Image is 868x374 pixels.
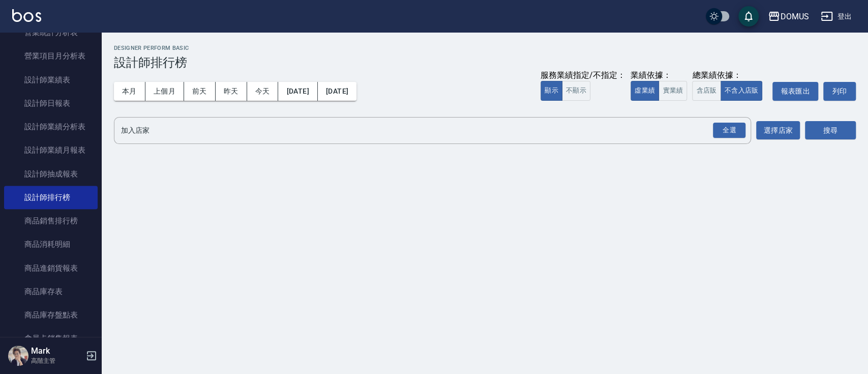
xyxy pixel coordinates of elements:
[764,6,813,27] button: DOMUS
[631,70,687,81] div: 業績依據：
[4,186,98,209] a: 設計師排行榜
[756,121,800,140] button: 選擇店家
[4,115,98,138] a: 設計師業績分析表
[631,81,659,101] button: 虛業績
[4,256,98,280] a: 商品進銷貨報表
[114,82,145,101] button: 本月
[4,92,98,115] a: 設計師日報表
[4,303,98,327] a: 商品庫存盤點表
[4,68,98,92] a: 設計師業績表
[114,55,856,70] h3: 設計師排行榜
[4,209,98,233] a: 商品銷售排行榜
[805,121,856,140] button: 搜尋
[31,346,83,356] h5: Mark
[12,9,41,22] img: Logo
[692,81,721,101] button: 含店販
[659,81,687,101] button: 實業績
[114,45,856,51] h2: Designer Perform Basic
[713,123,745,138] div: 全選
[8,346,28,366] img: Person
[541,70,625,81] div: 服務業績指定/不指定：
[823,82,856,101] button: 列印
[721,81,763,101] button: 不含入店販
[247,82,279,101] button: 今天
[31,356,83,365] p: 高階主管
[4,44,98,68] a: 營業項目月分析表
[184,82,216,101] button: 前天
[541,81,562,101] button: 顯示
[738,6,759,26] button: save
[780,10,809,23] div: DOMUS
[145,82,184,101] button: 上個月
[817,7,856,26] button: 登出
[711,121,747,140] button: Open
[118,122,731,139] input: 店家名稱
[562,81,590,101] button: 不顯示
[278,82,317,101] button: [DATE]
[4,21,98,44] a: 營業統計分析表
[692,70,767,81] div: 總業績依據：
[4,162,98,186] a: 設計師抽成報表
[772,82,818,101] button: 報表匯出
[4,327,98,350] a: 會員卡銷售報表
[4,233,98,256] a: 商品消耗明細
[318,82,356,101] button: [DATE]
[4,138,98,162] a: 設計師業績月報表
[4,280,98,303] a: 商品庫存表
[216,82,247,101] button: 昨天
